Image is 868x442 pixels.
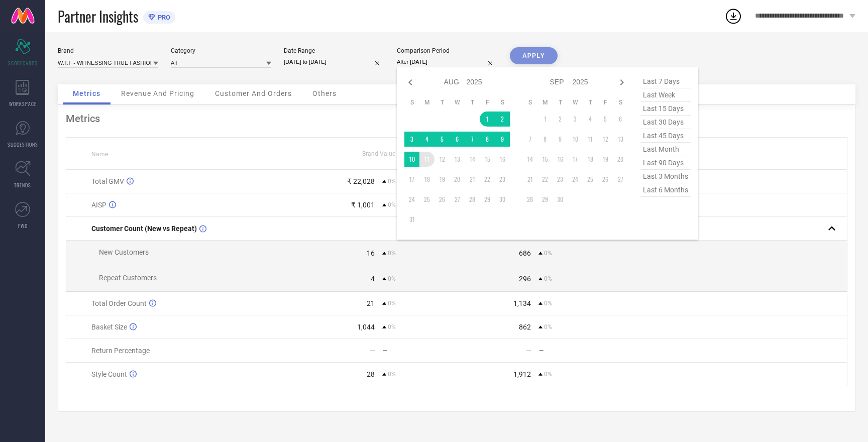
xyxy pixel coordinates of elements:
td: Sun Aug 17 2025 [404,172,419,187]
th: Tuesday [435,98,450,106]
span: last 3 months [640,170,691,183]
td: Sun Aug 03 2025 [404,132,419,147]
div: Previous month [404,76,416,88]
td: Fri Sep 05 2025 [598,112,613,127]
span: 0% [544,323,552,330]
td: Tue Sep 23 2025 [553,172,568,187]
span: last month [640,143,691,156]
span: 0% [388,250,396,257]
span: Revenue And Pricing [121,89,194,97]
div: 1,134 [513,299,531,307]
td: Tue Aug 05 2025 [435,132,450,147]
td: Tue Sep 02 2025 [553,112,568,127]
td: Fri Sep 19 2025 [598,152,613,167]
span: New Customers [99,248,149,256]
td: Wed Sep 03 2025 [568,112,583,127]
td: Thu Sep 04 2025 [583,112,598,127]
td: Mon Aug 25 2025 [419,192,435,207]
th: Thursday [583,98,598,106]
span: Basket Size [91,323,127,331]
th: Friday [598,98,613,106]
div: 4 [371,275,375,283]
span: 0% [388,275,396,282]
td: Fri Aug 08 2025 [480,132,495,147]
td: Fri Aug 29 2025 [480,192,495,207]
td: Sat Aug 09 2025 [495,132,510,147]
span: SCORECARDS [8,59,38,67]
td: Sun Aug 31 2025 [404,212,419,227]
span: Return Percentage [91,347,150,355]
td: Sat Sep 06 2025 [613,112,628,127]
div: ₹ 22,028 [347,177,375,185]
td: Wed Aug 20 2025 [450,172,465,187]
th: Thursday [465,98,480,106]
th: Saturday [613,98,628,106]
span: 0% [544,371,552,378]
th: Wednesday [450,98,465,106]
span: TRENDS [14,181,31,189]
td: Thu Aug 21 2025 [465,172,480,187]
td: Fri Sep 12 2025 [598,132,613,147]
td: Fri Aug 01 2025 [480,112,495,127]
span: Metrics [73,89,100,97]
span: Total Order Count [91,299,147,307]
td: Sat Aug 30 2025 [495,192,510,207]
td: Sun Aug 24 2025 [404,192,419,207]
th: Sunday [522,98,537,106]
div: — [539,347,612,354]
div: Metrics [66,113,847,125]
td: Thu Sep 18 2025 [583,152,598,167]
div: Brand [58,47,158,54]
td: Fri Aug 15 2025 [480,152,495,167]
td: Mon Aug 18 2025 [419,172,435,187]
div: 21 [367,299,375,307]
td: Thu Sep 25 2025 [583,172,598,187]
span: Total GMV [91,177,124,185]
span: Style Count [91,370,127,378]
span: last 6 months [640,183,691,197]
td: Wed Sep 17 2025 [568,152,583,167]
td: Tue Sep 30 2025 [553,192,568,207]
div: Category [171,47,271,54]
td: Thu Aug 28 2025 [465,192,480,207]
td: Sun Sep 07 2025 [522,132,537,147]
td: Mon Aug 04 2025 [419,132,435,147]
div: — [383,347,456,354]
div: Open download list [724,7,742,25]
td: Sat Sep 20 2025 [613,152,628,167]
td: Tue Sep 16 2025 [553,152,568,167]
div: ₹ 1,001 [351,201,375,209]
td: Tue Aug 12 2025 [435,152,450,167]
span: last 90 days [640,156,691,170]
span: WORKSPACE [9,100,37,107]
td: Thu Sep 11 2025 [583,132,598,147]
th: Friday [480,98,495,106]
td: Mon Sep 22 2025 [537,172,553,187]
span: AISP [91,201,106,209]
span: 0% [388,300,396,307]
span: last 45 days [640,129,691,143]
div: Next month [616,76,628,88]
td: Fri Sep 26 2025 [598,172,613,187]
div: 1,044 [357,323,375,331]
div: 28 [367,370,375,378]
td: Sat Aug 02 2025 [495,112,510,127]
td: Wed Sep 24 2025 [568,172,583,187]
span: Brand Value [362,150,395,157]
td: Wed Sep 10 2025 [568,132,583,147]
td: Mon Aug 11 2025 [419,152,435,167]
input: Select date range [284,57,384,67]
div: Comparison Period [397,47,497,54]
td: Wed Aug 13 2025 [450,152,465,167]
div: 296 [519,275,531,283]
span: last week [640,88,691,102]
td: Sat Sep 13 2025 [613,132,628,147]
td: Tue Aug 26 2025 [435,192,450,207]
td: Thu Aug 14 2025 [465,152,480,167]
span: Customer And Orders [215,89,292,97]
td: Fri Aug 22 2025 [480,172,495,187]
td: Sun Sep 28 2025 [522,192,537,207]
span: last 30 days [640,116,691,129]
td: Mon Sep 08 2025 [537,132,553,147]
td: Sat Sep 27 2025 [613,172,628,187]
